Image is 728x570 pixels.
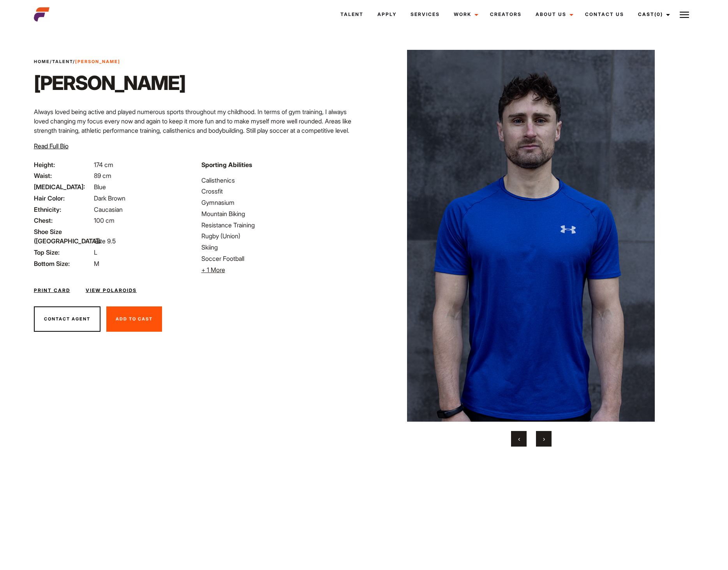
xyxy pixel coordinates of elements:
span: Chest: [34,216,92,225]
li: Calisthenics [201,176,360,185]
a: Home [34,59,50,64]
button: Read Full Bio [34,141,69,151]
p: Always loved being active and played numerous sports throughout my childhood. In terms of gym tra... [34,107,360,154]
span: [MEDICAL_DATA]: [34,182,92,192]
span: Bottom Size: [34,259,92,268]
li: Rugby (Union) [201,231,360,241]
span: 89 cm [94,172,111,179]
li: Resistance Training [201,220,360,230]
span: Top Size: [34,248,92,257]
span: Previous [518,435,520,443]
a: Services [404,4,447,25]
span: Dark Brown [94,194,125,202]
span: Add To Cast [116,316,153,322]
span: / / [34,58,120,65]
span: (0) [654,11,663,17]
img: cropped-aefm-brand-fav-22-square.png [34,7,49,22]
li: Mountain Biking [201,209,360,218]
span: Height: [34,160,92,169]
span: 100 cm [94,216,115,224]
a: Creators [483,4,529,25]
a: Talent [333,4,370,25]
strong: [PERSON_NAME] [75,59,120,64]
span: Next [543,435,545,443]
span: Read Full Bio [34,142,69,150]
span: 174 cm [94,161,113,169]
span: Waist: [34,171,92,180]
a: Print Card [34,287,70,294]
a: Apply [370,4,404,25]
h1: [PERSON_NAME] [34,71,185,95]
span: Ethnicity: [34,205,92,214]
li: Crossfit [201,186,360,196]
strong: Sporting Abilities [201,161,252,169]
span: + 1 More [201,266,225,274]
a: Contact Us [578,4,631,25]
span: Blue [94,183,106,191]
span: L [94,248,97,256]
a: Talent [52,59,73,64]
a: About Us [529,4,578,25]
span: Caucasian [94,206,123,213]
button: Contact Agent [34,306,100,332]
button: Add To Cast [106,306,162,332]
a: Cast(0) [631,4,675,25]
li: Soccer Football [201,254,360,263]
span: Hair Color: [34,194,92,203]
a: Work [447,4,483,25]
span: M [94,260,99,267]
span: Shoe Size ([GEOGRAPHIC_DATA]): [34,227,92,246]
span: Size 9.5 [94,237,116,245]
a: View Polaroids [86,287,137,294]
li: Gymnasium [201,198,360,207]
img: Burger icon [680,10,689,19]
li: Skiing [201,243,360,252]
